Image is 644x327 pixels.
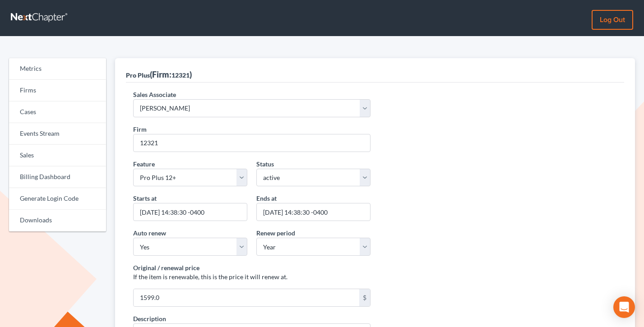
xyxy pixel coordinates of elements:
[359,289,370,306] div: $
[133,228,166,238] label: Auto renew
[613,296,635,318] div: Open Intercom Messenger
[133,134,371,152] input: 1234
[126,69,192,80] div: (Firm: )
[9,123,106,145] a: Events Stream
[256,203,371,221] input: MM/DD/YYYY
[133,193,157,203] label: Starts at
[133,124,147,134] label: Firm
[9,58,106,80] a: Metrics
[126,71,150,79] span: Pro Plus
[256,159,274,169] label: Status
[9,166,106,188] a: Billing Dashboard
[256,193,277,203] label: Ends at
[9,80,106,101] a: Firms
[9,101,106,123] a: Cases
[9,145,106,166] a: Sales
[592,10,633,30] a: Log out
[133,272,371,281] p: If the item is renewable, this is the price it will renew at.
[133,159,155,169] label: Feature
[134,289,359,306] input: 10.00
[133,263,199,272] label: Original / renewal price
[9,210,106,231] a: Downloads
[133,90,176,99] label: Sales Associate
[9,188,106,210] a: Generate Login Code
[171,71,190,79] span: 12321
[133,203,247,221] input: MM/DD/YYYY
[256,228,295,238] label: Renew period
[133,314,166,323] label: Description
